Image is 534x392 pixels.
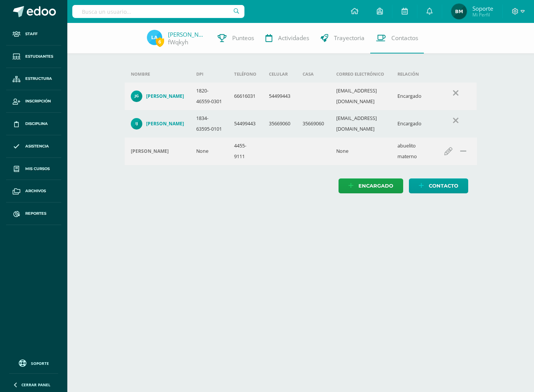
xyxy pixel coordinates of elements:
[429,179,458,193] span: Contacto
[147,30,162,45] img: 4a5e670d06349724ece73dc7a05f961d.png
[6,68,61,91] a: Estructura
[25,188,46,194] span: Archivos
[278,34,309,42] span: Actividades
[391,34,418,42] span: Contactos
[168,38,188,46] a: fWqkyh
[370,23,424,53] a: Contactos
[232,34,254,42] span: Punteos
[21,382,50,387] span: Cerrar panel
[190,138,228,165] td: None
[9,358,58,368] a: Soporte
[260,23,315,53] a: Actividades
[391,66,435,83] th: Relación
[131,118,142,130] img: 09921145a9729ab97a4889ded28ffb35.png
[315,23,370,53] a: Trayectoria
[25,211,46,217] span: Reportes
[296,110,330,138] td: 35669060
[25,166,50,172] span: Mis cursos
[6,113,61,135] a: Disciplina
[6,180,61,202] a: Archivos
[131,91,142,102] img: 8df18a4aa4c9b071ed267b5892c21a87.png
[330,110,391,138] td: [EMAIL_ADDRESS][DOMAIN_NAME]
[263,83,296,110] td: 54499443
[31,361,49,366] span: Soporte
[391,83,435,110] td: Encargado
[190,66,228,83] th: DPI
[391,110,435,138] td: Encargado
[6,202,61,225] a: Reportes
[6,23,61,45] a: Staff
[6,90,61,113] a: Inscripción
[409,178,468,193] a: Contacto
[25,98,51,104] span: Inscripción
[131,148,184,154] div: Lauro Ramírez
[6,135,61,158] a: Asistencia
[190,83,228,110] td: 1820-46559-0301
[125,66,190,83] th: Nombre
[131,148,169,154] h4: [PERSON_NAME]
[25,76,52,82] span: Estructura
[131,118,184,130] a: [PERSON_NAME]
[330,138,391,165] td: None
[25,53,53,60] span: Estudiantes
[25,143,49,149] span: Asistencia
[263,110,296,138] td: 35669060
[6,158,61,180] a: Mis cursos
[131,91,184,102] a: [PERSON_NAME]
[339,178,403,193] a: Encargado
[358,179,393,193] span: Encargado
[6,45,61,68] a: Estudiantes
[146,93,184,99] h4: [PERSON_NAME]
[25,121,48,127] span: Disciplina
[330,83,391,110] td: [EMAIL_ADDRESS][DOMAIN_NAME]
[190,110,228,138] td: 1834-63595-0101
[228,138,263,165] td: 4455-9111
[228,66,263,83] th: Teléfono
[72,5,244,18] input: Busca un usuario...
[451,4,467,19] img: 124947c2b8f52875b6fcaf013d3349fe.png
[212,23,260,53] a: Punteos
[296,66,330,83] th: Casa
[472,5,493,12] span: Soporte
[391,138,435,165] td: abuelito materno
[168,31,206,38] a: [PERSON_NAME]
[228,110,263,138] td: 54499443
[228,83,263,110] td: 66616031
[263,66,296,83] th: Celular
[330,66,391,83] th: Correo electrónico
[156,37,164,47] span: 6
[146,121,184,127] h4: [PERSON_NAME]
[472,11,493,18] span: Mi Perfil
[334,34,365,42] span: Trayectoria
[25,31,37,37] span: Staff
